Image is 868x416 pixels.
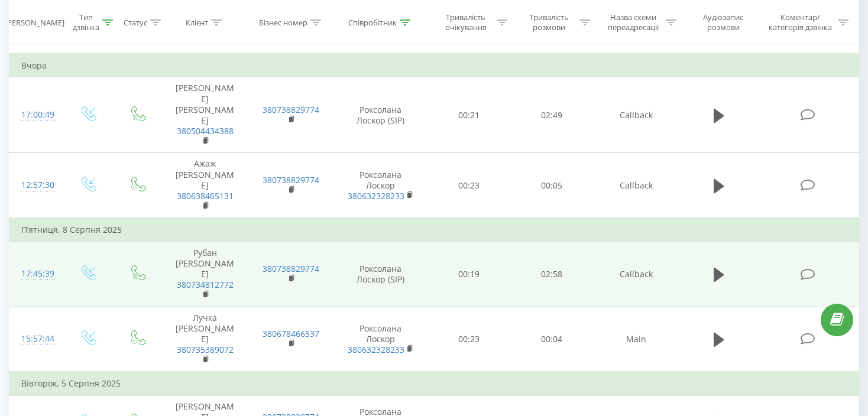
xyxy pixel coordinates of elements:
[334,242,427,307] td: Роксолана Лоскор (SIP)
[259,17,307,27] div: Бізнес номер
[9,372,859,395] td: Вівторок, 5 Серпня 2025
[510,242,593,307] td: 02:58
[263,104,319,115] a: 380738829774
[21,103,50,126] div: 17:00:49
[593,77,679,153] td: Callback
[177,279,234,290] a: 380734812772
[593,153,679,218] td: Callback
[263,328,319,339] a: 380678466537
[334,307,427,372] td: Роксолана Лоскор
[334,153,427,218] td: Роксолана Лоскор
[334,77,427,153] td: Роксолана Лоскор (SIP)
[348,17,397,27] div: Співробітник
[177,190,234,201] a: 380638465131
[162,307,248,372] td: Лучка [PERSON_NAME]
[162,77,248,153] td: [PERSON_NAME] [PERSON_NAME]
[186,17,208,27] div: Клієнт
[177,344,234,355] a: 380735389072
[73,12,99,32] div: Тип дзвінка
[263,263,319,274] a: 380738829774
[427,153,510,218] td: 00:23
[427,77,510,153] td: 00:21
[21,262,50,285] div: 17:45:39
[348,190,404,201] a: 380632328233
[5,17,64,27] div: [PERSON_NAME]
[21,174,50,197] div: 12:57:30
[521,12,576,32] div: Тривалість розмови
[9,54,859,77] td: Вчора
[593,242,679,307] td: Callback
[162,153,248,218] td: Ажаж [PERSON_NAME]
[427,242,510,307] td: 00:19
[263,174,319,186] a: 380738829774
[510,77,593,153] td: 02:49
[21,327,50,350] div: 15:57:44
[510,153,593,218] td: 00:05
[427,307,510,372] td: 00:23
[438,12,494,32] div: Тривалість очікування
[162,242,248,307] td: Рубан [PERSON_NAME]
[593,307,679,372] td: Main
[510,307,593,372] td: 00:04
[604,12,663,32] div: Назва схеми переадресації
[9,218,859,242] td: П’ятниця, 8 Серпня 2025
[124,17,147,27] div: Статус
[177,125,234,136] a: 380504434388
[348,344,404,355] a: 380632328233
